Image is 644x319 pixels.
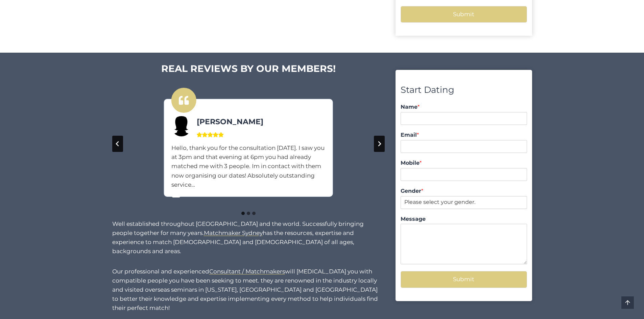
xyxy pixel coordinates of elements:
[401,271,527,288] button: Submit
[171,131,326,140] div: 5 out of 5 stars
[112,267,385,313] p: Our professional and experienced will [MEDICAL_DATA] you with compatible people you have been see...
[621,296,634,309] a: Scroll to top
[209,268,285,275] a: Consultant / Matchmakers
[401,188,527,195] label: Gender
[401,216,527,223] label: Message
[124,80,373,197] li: 1 of 3
[401,168,527,181] input: Mobile
[401,6,527,23] button: Submit
[401,83,527,97] div: Start Dating
[112,61,385,76] h2: REAL REVIEWS BY OUR MEMBERS!
[241,212,245,215] button: Go to slide 1
[374,136,385,152] button: Next slide
[252,212,256,215] button: Go to slide 3
[112,210,385,216] ul: Select a slide to show
[204,230,263,236] a: Matchmaker Sydney
[112,136,123,152] button: Go to last slide
[401,160,527,167] label: Mobile
[112,219,385,256] p: Well established throughout [GEOGRAPHIC_DATA] and the world. Successfully bringing people togethe...
[171,116,326,127] h4: [PERSON_NAME]
[401,132,527,139] label: Email
[401,104,527,111] label: Name
[171,143,326,189] blockquote: Hello, thank you for the consultation [DATE]. I saw you at 3pm and that evening at 6pm you had al...
[171,116,192,136] img: femaleProfile-150x150.jpg
[247,212,250,215] button: Go to slide 2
